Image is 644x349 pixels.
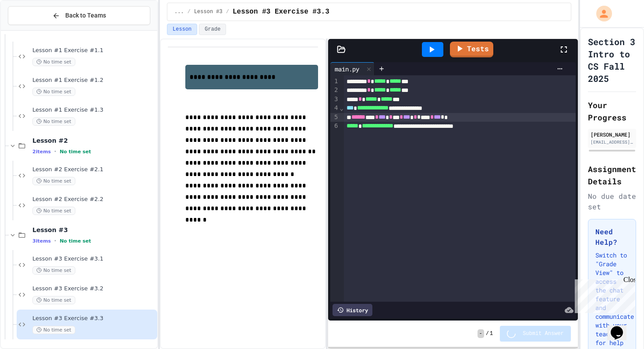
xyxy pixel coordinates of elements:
iframe: chat widget [607,314,635,340]
div: 3 [330,95,339,104]
span: Lesson #3 Exercise #3.1 [32,255,156,263]
a: Tests [450,42,493,57]
span: Lesson #2 [32,137,156,145]
button: Grade [199,24,226,35]
span: No time set [32,177,75,185]
div: 4 [330,104,339,113]
span: Lesson #3 Exercise #3.3 [32,315,156,322]
span: Lesson #2 Exercise #2.2 [32,196,156,203]
span: Lesson #3 Exercise #3.3 [233,7,329,17]
div: [EMAIL_ADDRESS][DOMAIN_NAME] [591,139,633,145]
div: My Account [587,4,614,24]
div: 5 [330,113,339,122]
span: • [54,237,56,244]
button: Lesson [167,24,197,35]
div: 2 [330,86,339,95]
span: 3 items [32,238,51,244]
h1: Section 3 Intro to CS Fall 2025 [588,35,636,85]
div: No due date set [588,191,636,212]
span: / [188,8,191,15]
span: Lesson #1 Exercise #1.2 [32,77,156,84]
span: • [54,148,56,155]
div: Chat with us now!Close [4,4,60,56]
span: No time set [32,117,75,126]
span: 2 items [32,149,51,155]
div: 1 [330,77,339,86]
span: Lesson #3 [32,226,156,234]
h2: Assignment Details [588,163,636,187]
h3: Need Help? [595,226,629,247]
span: No time set [32,88,75,96]
span: Lesson #2 Exercise #2.1 [32,166,156,173]
div: [PERSON_NAME] [591,130,633,138]
span: Lesson #1 Exercise #1.3 [32,106,156,114]
h2: Your Progress [588,99,636,123]
span: / [226,8,229,15]
span: No time set [32,58,75,66]
iframe: chat widget [571,276,635,313]
span: - [478,329,484,338]
div: 6 [330,122,339,130]
span: No time set [60,238,91,244]
span: / [486,330,489,337]
span: No time set [60,149,91,155]
span: Lesson #3 Exercise #3.2 [32,285,156,293]
span: No time set [32,207,75,215]
span: Fold line [339,105,343,112]
span: ... [174,8,184,15]
span: Lesson #3 [194,8,223,15]
span: Back to Teams [65,11,106,20]
div: History [333,304,372,316]
span: No time set [32,326,75,334]
span: Lesson #1 Exercise #1.1 [32,47,156,54]
span: No time set [32,296,75,304]
span: Submit Answer [523,330,564,337]
span: 1 [490,330,493,337]
div: main.py [330,64,364,74]
span: No time set [32,266,75,275]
